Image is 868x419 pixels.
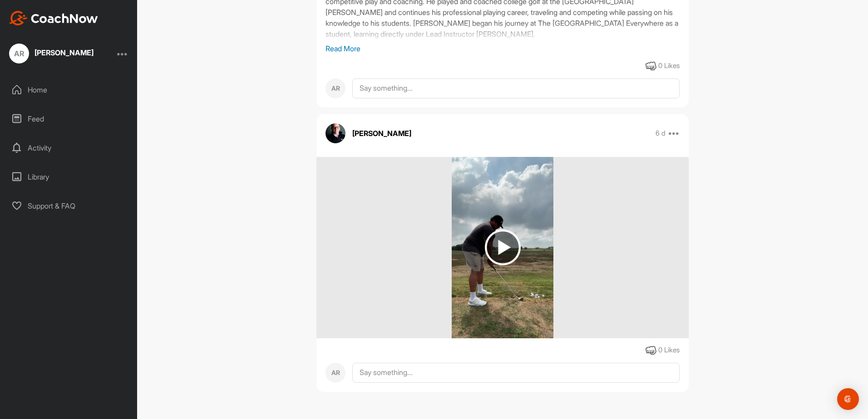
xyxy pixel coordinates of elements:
div: AR [9,44,29,63]
img: CoachNow [9,11,98,25]
div: Home [5,78,133,101]
div: AR [325,78,345,98]
img: avatar [325,123,345,143]
div: 0 Likes [658,61,680,71]
div: Library [5,166,133,188]
div: Support & FAQ [5,195,133,217]
img: media [452,157,554,338]
p: 6 d [656,129,666,138]
div: Feed [5,107,133,130]
p: [PERSON_NAME] [352,128,411,139]
div: 0 Likes [658,345,680,356]
div: Open Intercom Messenger [837,388,859,410]
img: play [485,229,521,265]
div: AR [325,363,345,383]
div: [PERSON_NAME] [35,49,94,56]
div: Activity [5,136,133,159]
p: Read More [325,43,680,54]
